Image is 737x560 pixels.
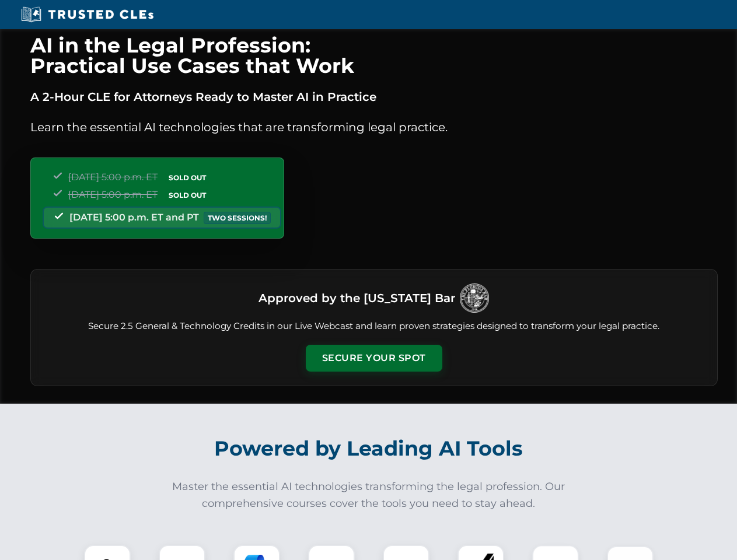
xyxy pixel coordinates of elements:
span: SOLD OUT [165,171,210,184]
h3: Approved by the [US_STATE] Bar [259,288,455,309]
h2: Powered by Leading AI Tools [46,428,692,469]
span: [DATE] 5:00 p.m. ET [68,189,158,200]
span: SOLD OUT [165,189,210,201]
span: [DATE] 5:00 p.m. ET [68,171,158,183]
p: Learn the essential AI technologies that are transforming legal practice. [30,118,718,136]
p: Master the essential AI technologies transforming the legal profession. Our comprehensive courses... [165,478,573,512]
p: A 2-Hour CLE for Attorneys Ready to Master AI in Practice [30,87,718,106]
img: Trusted CLEs [18,6,157,23]
img: Logo [460,283,489,313]
h1: AI in the Legal Profession: Practical Use Cases that Work [30,35,718,76]
button: Secure Your Spot [306,345,442,372]
p: Secure 2.5 General & Technology Credits in our Live Webcast and learn proven strategies designed ... [45,320,703,333]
